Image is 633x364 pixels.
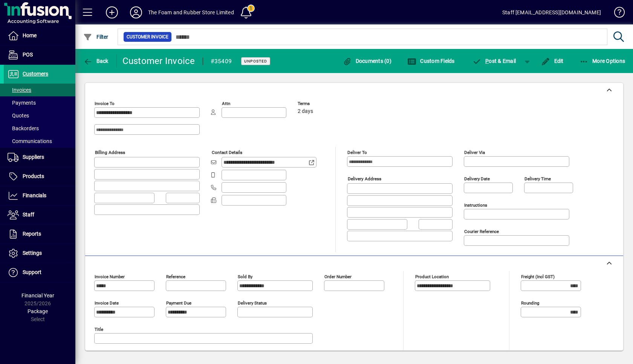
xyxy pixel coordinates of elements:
button: Documents (0) [341,54,393,68]
mat-label: Product location [415,274,449,279]
a: Suppliers [4,148,75,167]
span: POS [23,52,33,58]
span: Backorders [8,125,39,131]
mat-label: Courier Reference [464,229,499,234]
span: More Options [579,58,625,64]
button: More Options [578,54,627,68]
span: Settings [23,250,42,256]
button: Edit [539,54,566,68]
button: Profile [124,6,148,19]
span: ost & Email [472,58,516,64]
mat-label: Reference [166,274,185,279]
mat-label: Deliver To [347,150,367,155]
app-page-header-button: Back [75,54,117,68]
span: Terms [298,101,343,106]
span: Filter [83,34,109,40]
span: Payments [8,100,36,106]
span: Financials [23,192,46,198]
span: Staff [23,212,34,218]
a: Backorders [4,122,75,135]
div: #35409 [211,55,232,67]
a: Knowledge Base [609,2,624,26]
span: 2 days [298,108,313,114]
a: Reports [4,225,75,244]
mat-label: Freight (incl GST) [521,274,555,279]
mat-label: Deliver via [464,150,485,155]
a: Products [4,167,75,186]
mat-label: Sold by [238,274,252,279]
mat-label: Payment due [166,300,191,306]
button: Add [100,6,124,19]
span: Suppliers [23,154,44,160]
button: Back [81,54,110,68]
span: Back [83,58,109,64]
mat-label: Attn [222,101,230,106]
span: Unposted [244,59,267,64]
span: Financial Year [21,292,54,299]
a: POS [4,46,75,64]
mat-label: Rounding [521,300,539,306]
mat-label: Instructions [464,203,487,208]
span: Support [23,269,41,275]
button: Post & Email [469,54,520,68]
button: Filter [81,30,110,44]
a: Support [4,263,75,282]
span: Custom Fields [407,58,455,64]
mat-label: Invoice number [95,274,125,279]
mat-label: Delivery date [464,176,490,181]
div: Staff [EMAIL_ADDRESS][DOMAIN_NAME] [502,6,601,18]
a: Invoices [4,84,75,96]
div: Customer Invoice [122,55,195,67]
span: Package [28,308,48,314]
span: Reports [23,231,41,237]
a: Communications [4,135,75,148]
a: Financials [4,186,75,205]
span: Quotes [8,113,29,119]
a: Payments [4,96,75,109]
span: Edit [541,58,564,64]
mat-label: Order number [324,274,352,279]
a: Home [4,26,75,45]
span: Invoices [8,87,31,93]
mat-label: Title [95,327,103,332]
span: Home [23,32,37,38]
mat-label: Invoice To [95,101,115,106]
div: The Foam and Rubber Store Limited [148,6,234,18]
mat-label: Delivery time [524,176,551,181]
span: Customers [23,71,48,77]
span: Documents (0) [342,58,391,64]
mat-label: Delivery status [238,300,267,306]
a: Settings [4,244,75,263]
span: Communications [8,138,52,144]
mat-label: Invoice date [95,300,119,306]
span: Customer Invoice [127,33,168,41]
a: Quotes [4,109,75,122]
span: P [485,58,489,64]
a: Staff [4,206,75,224]
span: Products [23,173,44,179]
button: Custom Fields [405,54,457,68]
